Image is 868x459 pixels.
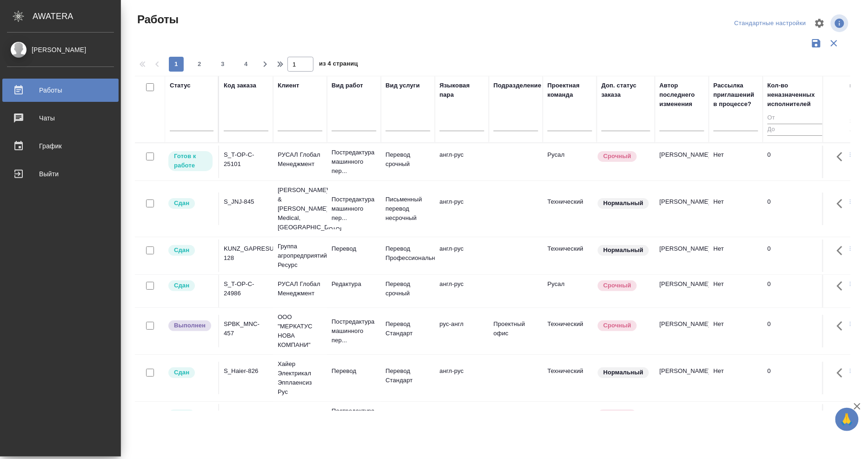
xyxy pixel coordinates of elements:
[7,45,114,55] div: [PERSON_NAME]
[278,313,322,350] p: ООО "МЕРКАТУС НОВА КОМПАНИ"
[174,321,206,330] p: Выполнен
[768,81,823,109] div: Кол-во неназначенных исполнителей
[386,319,430,338] p: Перевод Стандарт
[224,244,268,263] div: KUNZ_GAPRESURS-128
[831,275,854,297] button: Здесь прячутся важные кнопки
[7,111,114,125] div: Чаты
[655,362,709,394] td: [PERSON_NAME]
[215,57,230,72] button: 3
[660,81,704,109] div: Автор последнего изменения
[709,146,763,178] td: Нет
[543,146,597,178] td: Русал
[709,404,763,437] td: Да
[603,199,643,208] p: Нормальный
[224,409,268,427] div: S_T-OP-C-24959
[2,79,119,102] a: Работы
[332,195,376,223] p: Постредактура машинного пер...
[435,315,489,347] td: рус-англ
[278,279,322,298] p: РУСАЛ Глобал Менеджмент
[435,404,489,437] td: англ-рус
[603,246,643,255] p: Нормальный
[825,34,843,52] button: Сбросить фильтры
[709,275,763,307] td: Нет
[2,162,119,186] a: Выйти
[489,315,543,347] td: Проектный офис
[831,14,850,32] span: Посмотреть информацию
[831,146,854,168] button: Здесь прячутся важные кнопки
[603,321,631,330] p: Срочный
[603,410,631,419] p: Срочный
[167,197,214,210] div: Менеджер проверил работу исполнителя, передает ее на следующий этап
[174,152,207,170] p: Готов к работе
[435,239,489,272] td: англ-рус
[494,81,541,90] div: Подразделение
[831,362,854,384] button: Здесь прячутся важные кнопки
[386,150,430,169] p: Перевод срочный
[603,281,631,290] p: Срочный
[386,279,430,298] p: Перевод срочный
[332,81,363,90] div: Вид работ
[278,242,322,270] p: Группа агропредприятий Ресурс
[714,81,758,109] div: Рассылка приглашений в процессе?
[435,275,489,307] td: англ-рус
[167,366,214,379] div: Менеджер проверил работу исполнителя, передает ее на следующий этап
[174,246,189,255] p: Сдан
[33,7,121,26] div: AWATERA
[655,404,709,437] td: [PERSON_NAME]
[709,315,763,347] td: Нет
[192,57,207,72] button: 2
[135,12,179,27] span: Работы
[332,406,376,434] p: Постредактура машинного пер...
[278,409,322,427] p: РУСАЛ Глобал Менеджмент
[239,60,254,69] span: 4
[835,408,859,431] button: 🙏
[709,362,763,394] td: Нет
[192,60,207,69] span: 2
[167,279,214,292] div: Менеджер проверил работу исполнителя, передает ее на следующий этап
[215,60,230,69] span: 3
[435,146,489,178] td: англ-рус
[831,239,854,262] button: Здесь прячутся важные кнопки
[7,139,114,153] div: График
[831,315,854,337] button: Здесь прячутся важные кнопки
[655,315,709,347] td: [PERSON_NAME]
[601,81,650,100] div: Доп. статус заказа
[167,319,214,332] div: Исполнитель завершил работу
[170,81,191,90] div: Статус
[7,83,114,97] div: Работы
[278,81,299,90] div: Клиент
[174,368,189,377] p: Сдан
[839,410,855,429] span: 🙏
[332,244,376,253] p: Перевод
[386,195,430,223] p: Письменный перевод несрочный
[440,81,484,100] div: Языковая пара
[167,244,214,257] div: Менеджер проверил работу исполнителя, передает ее на следующий этап
[435,193,489,225] td: англ-рус
[543,239,597,272] td: Технический
[831,404,854,426] button: Здесь прячутся важные кнопки
[386,409,430,427] p: Перевод срочный
[543,275,597,307] td: Русал
[332,279,376,289] p: Редактура
[763,193,837,225] td: 0
[224,197,268,206] div: S_JNJ-845
[603,368,643,377] p: Нормальный
[167,150,214,172] div: Исполнитель может приступить к работе
[332,366,376,376] p: Перевод
[831,193,854,215] button: Здесь прячутся важные кнопки
[655,146,709,178] td: [PERSON_NAME]
[7,167,114,181] div: Выйти
[543,362,597,394] td: Технический
[332,148,376,176] p: Постредактура машинного пер...
[2,134,119,158] a: График
[763,146,837,178] td: 0
[763,404,837,437] td: 1
[489,404,543,437] td: Проектный офис
[763,275,837,307] td: 0
[174,281,189,290] p: Сдан
[709,239,763,272] td: Нет
[278,150,322,169] p: РУСАЛ Глобал Менеджмент
[655,275,709,307] td: [PERSON_NAME]
[763,362,837,394] td: 0
[167,409,214,421] div: Менеджер проверил работу исполнителя, передает ее на следующий этап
